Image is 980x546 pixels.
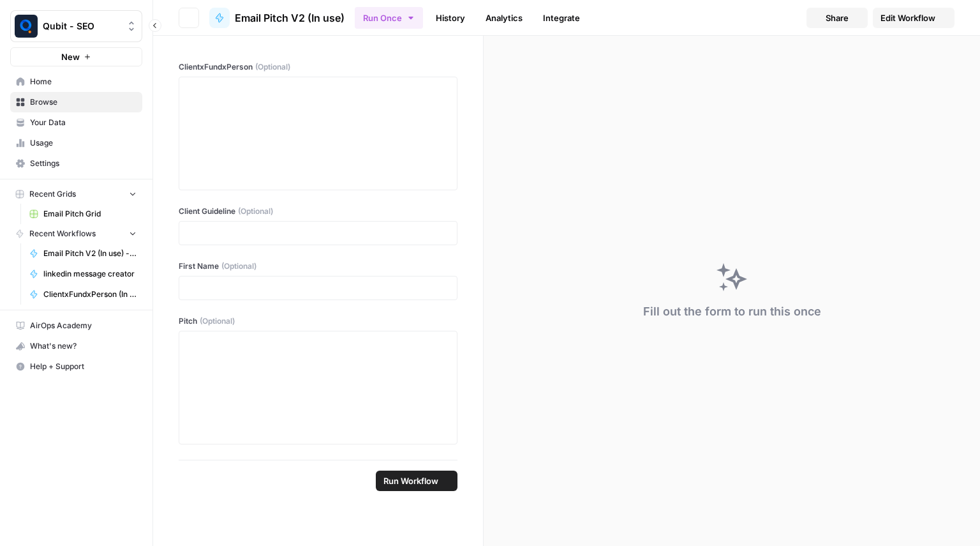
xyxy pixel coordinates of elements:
[30,76,137,87] span: Home
[43,268,137,280] span: linkedin message creator
[355,7,423,29] button: Run Once
[209,8,345,28] a: Email Pitch V2 (In use)
[29,188,76,200] span: Recent Grids
[478,8,530,28] a: Analytics
[179,261,457,272] label: First Name
[10,72,142,92] a: Home
[10,153,142,174] a: Settings
[10,10,142,42] button: Workspace: Qubit - SEO
[24,284,142,305] a: ClientxFundxPerson (In use)
[10,224,142,243] button: Recent Workflows
[43,208,137,220] span: Email Pitch Grid
[43,248,137,259] span: Email Pitch V2 (In use) - Personalisation 1st
[376,471,457,491] button: Run Workflow
[383,474,438,487] span: Run Workflow
[30,137,137,149] span: Usage
[235,10,345,26] span: Email Pitch V2 (In use)
[255,61,290,73] span: (Optional)
[30,117,137,128] span: Your Data
[30,158,137,169] span: Settings
[428,8,473,28] a: History
[10,315,142,336] a: AirOps Academy
[10,133,142,153] a: Usage
[179,61,457,73] label: ClientxFundxPerson
[10,185,142,204] button: Recent Grids
[29,228,96,239] span: Recent Workflows
[11,337,142,356] div: What's new?
[806,8,868,28] button: Share
[43,20,120,33] span: Qubit - SEO
[10,112,142,133] a: Your Data
[200,315,235,327] span: (Optional)
[15,15,38,38] img: Qubit - SEO Logo
[10,47,142,66] button: New
[24,264,142,284] a: linkedin message creator
[535,8,588,28] a: Integrate
[873,8,954,28] a: Edit Workflow
[179,206,457,217] label: Client Guideline
[43,289,137,300] span: ClientxFundxPerson (In use)
[826,11,849,24] span: Share
[30,320,137,331] span: AirOps Academy
[24,204,142,224] a: Email Pitch Grid
[61,50,80,63] span: New
[221,261,256,272] span: (Optional)
[643,303,821,321] div: Fill out the form to run this once
[10,336,142,356] button: What's new?
[30,361,137,372] span: Help + Support
[179,315,457,327] label: Pitch
[30,96,137,108] span: Browse
[10,356,142,377] button: Help + Support
[238,206,273,217] span: (Optional)
[10,92,142,112] a: Browse
[880,11,935,24] span: Edit Workflow
[24,243,142,264] a: Email Pitch V2 (In use) - Personalisation 1st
